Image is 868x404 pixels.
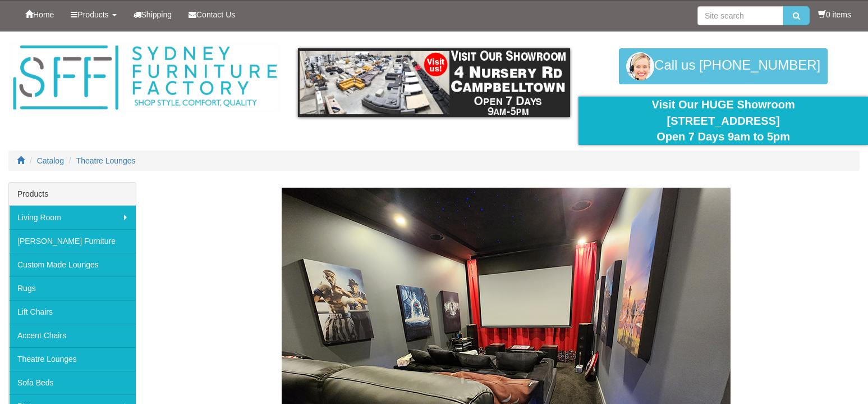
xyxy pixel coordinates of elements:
a: Shipping [125,1,181,29]
span: Shipping [141,10,172,19]
span: Contact Us [196,10,235,19]
a: Products [62,1,125,29]
a: Lift Chairs [9,300,136,324]
li: 0 items [818,9,851,20]
span: Products [77,10,108,19]
a: Contact Us [180,1,244,29]
a: Catalog [37,156,64,165]
img: Sydney Furniture Factory [8,43,281,113]
a: Living Room [9,206,136,229]
input: Site search [697,6,783,25]
img: showroom.gif [298,48,571,117]
a: [PERSON_NAME] Furniture [9,229,136,253]
span: Home [33,10,54,19]
a: Custom Made Lounges [9,253,136,276]
a: Accent Chairs [9,324,136,347]
a: Rugs [9,276,136,300]
a: Sofa Beds [9,371,136,394]
a: Theatre Lounges [9,347,136,371]
a: Home [17,1,62,29]
div: Visit Our HUGE Showroom [STREET_ADDRESS] Open 7 Days 9am to 5pm [587,97,860,145]
a: Theatre Lounges [76,156,136,165]
div: Products [9,183,136,206]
